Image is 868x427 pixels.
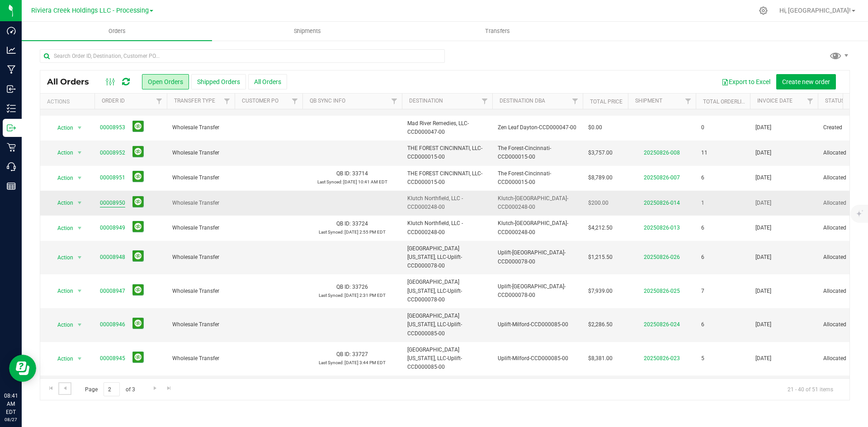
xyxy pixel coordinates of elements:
[317,179,342,184] span: Last Synced:
[590,99,623,105] a: Total Price
[74,285,85,297] span: select
[407,144,487,161] span: THE FOREST CINCINNATI, LLC-CCD000015-00
[9,355,36,382] iframe: Resource center
[100,174,125,182] a: 00008951
[644,200,680,206] a: 20250826-014
[644,254,680,260] a: 20250826-026
[755,253,771,262] span: [DATE]
[779,7,851,14] span: Hi, [GEOGRAPHIC_DATA]!
[701,320,704,329] span: 6
[74,222,85,235] span: select
[701,123,704,132] span: 0
[40,49,445,63] input: Search Order ID, Destination, Customer PO...
[31,7,149,14] span: Riviera Creek Holdings LLC - Processing
[500,98,545,104] a: Destination DBA
[96,27,138,35] span: Orders
[319,230,344,235] span: Last Synced:
[74,319,85,331] span: select
[49,352,74,365] span: Action
[172,287,229,296] span: Wholesale Transfer
[701,354,704,363] span: 5
[568,94,583,109] a: Filter
[74,172,85,184] span: select
[644,174,680,181] a: 20250826-007
[319,360,344,365] span: Last Synced:
[588,174,613,182] span: $8,789.00
[152,94,167,109] a: Filter
[407,278,487,304] span: [GEOGRAPHIC_DATA][US_STATE], LLC-Uplift-CCD000078-00
[644,321,680,328] a: 20250826-024
[174,98,215,104] a: Transfer Type
[7,182,16,191] inline-svg: Reports
[402,22,593,41] a: Transfers
[803,94,818,109] a: Filter
[7,26,16,35] inline-svg: Dashboard
[74,352,85,365] span: select
[498,123,577,132] span: Zen Leaf Dayton-CCD000047-00
[644,355,680,361] a: 20250826-023
[172,174,229,182] span: Wholesale Transfer
[49,122,74,134] span: Action
[755,199,771,207] span: [DATE]
[77,382,142,396] span: Page of 3
[407,244,487,271] span: [GEOGRAPHIC_DATA][US_STATE], LLC-Uplift-CCD000078-00
[212,22,402,41] a: Shipments
[163,382,176,394] a: Go to the last page
[191,74,246,89] button: Shipped Orders
[7,143,16,152] inline-svg: Retail
[407,346,487,372] span: [GEOGRAPHIC_DATA][US_STATE], LLC-Uplift-CCD000085-00
[498,194,577,211] span: Klutch-[GEOGRAPHIC_DATA]-CCD000248-00
[755,354,771,363] span: [DATE]
[44,382,57,394] a: Go to the first page
[148,382,161,394] a: Go to the next page
[282,27,333,35] span: Shipments
[757,98,793,104] a: Invoice Date
[588,354,613,363] span: $8,381.00
[755,287,771,296] span: [DATE]
[100,199,125,207] a: 00008950
[701,174,704,182] span: 6
[47,99,91,105] div: Actions
[473,27,522,35] span: Transfers
[644,288,680,294] a: 20250826-025
[74,197,85,209] span: select
[644,225,680,231] a: 20250826-013
[336,351,351,357] span: QB ID:
[780,382,840,396] span: 21 - 40 of 51 items
[336,170,351,177] span: QB ID:
[100,123,125,132] a: 00008953
[74,146,85,159] span: select
[49,319,74,331] span: Action
[758,6,769,15] div: Manage settings
[588,287,613,296] span: $7,939.00
[407,219,487,236] span: Klutch Northfield, LLC -CCD000248-00
[409,98,443,104] a: Destination
[7,46,16,55] inline-svg: Analytics
[49,172,74,184] span: Action
[352,170,368,177] span: 33714
[498,219,577,236] span: Klutch-[GEOGRAPHIC_DATA]-CCD000248-00
[588,320,613,329] span: $2,286.50
[74,251,85,264] span: select
[74,122,85,134] span: select
[319,293,344,298] span: Last Synced:
[288,94,302,109] a: Filter
[588,123,602,132] span: $0.00
[58,382,71,394] a: Go to the previous page
[22,22,212,41] a: Orders
[701,253,704,262] span: 6
[825,98,844,104] a: Status
[477,94,492,109] a: Filter
[49,222,74,235] span: Action
[755,174,771,182] span: [DATE]
[344,360,386,365] span: [DATE] 3:44 PM EDT
[344,293,386,298] span: [DATE] 2:31 PM EDT
[352,221,368,227] span: 33724
[142,74,189,89] button: Open Orders
[588,224,613,232] span: $4,212.50
[407,194,487,211] span: Klutch Northfield, LLC -CCD000248-00
[755,123,771,132] span: [DATE]
[4,416,18,423] p: 08/27
[498,320,577,329] span: Uplift-Milford-CCD000085-00
[343,179,387,184] span: [DATE] 10:41 AM EDT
